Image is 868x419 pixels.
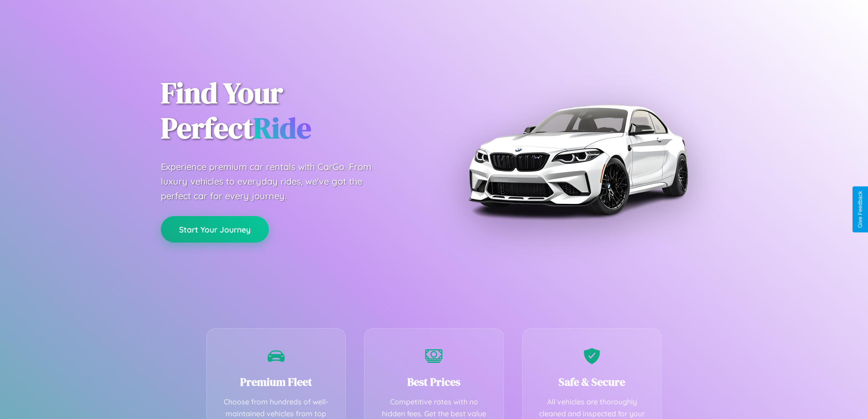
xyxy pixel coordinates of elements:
h3: Safe & Secure [536,374,648,389]
h3: Best Prices [378,374,490,389]
img: Premium BMW car rental vehicle [464,46,692,274]
button: Start Your Journey [161,216,269,243]
span: Ride [253,108,311,148]
div: Give Feedback [857,191,863,228]
h3: Premium Fleet [221,374,332,389]
p: Experience premium car rentals with CarGo. From luxury vehicles to everyday rides, we've got the ... [161,160,389,203]
h1: Find Your Perfect [161,76,421,146]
